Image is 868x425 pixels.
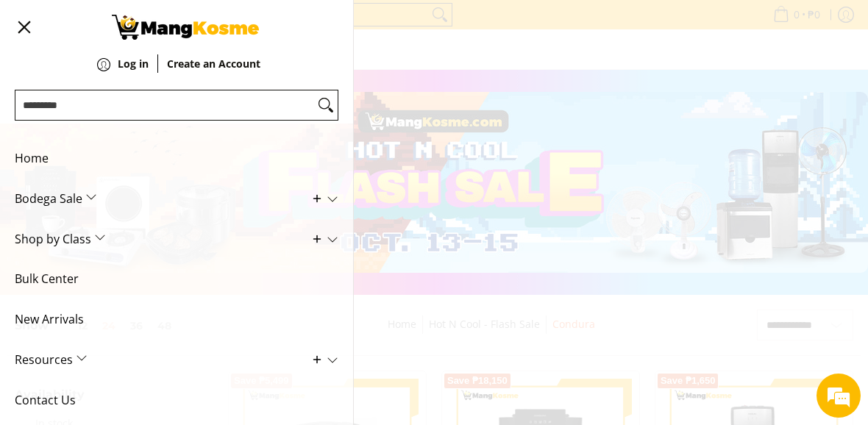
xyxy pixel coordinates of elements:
[15,299,316,340] span: New Arrivals
[31,122,257,271] span: We are offline. Please leave us a message.
[15,219,338,260] a: Shop by Class
[167,57,260,71] strong: Create an Account
[15,380,316,421] span: Contact Us
[112,15,259,40] img: Hot N Cool: Mang Kosme MID-PAYDAY APPLIANCES SALE! l Mang Kosme
[77,82,247,101] div: Leave a message
[15,219,316,260] span: Shop by Class
[241,7,277,43] div: Minimize live chat window
[216,326,267,346] em: Submit
[118,59,149,91] a: Log in
[15,179,316,219] span: Bodega Sale
[15,380,338,421] a: Contact Us
[314,90,338,120] button: Search
[15,138,338,179] a: Home
[15,340,316,380] span: Resources
[118,57,149,71] strong: Log in
[15,179,338,219] a: Bodega Sale
[15,138,316,179] span: Home
[15,259,316,299] span: Bulk Center
[15,340,338,380] a: Resources
[7,275,280,326] textarea: Type your message and click 'Submit'
[15,299,338,340] a: New Arrivals
[167,59,260,91] a: Create an Account
[15,259,338,299] a: Bulk Center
